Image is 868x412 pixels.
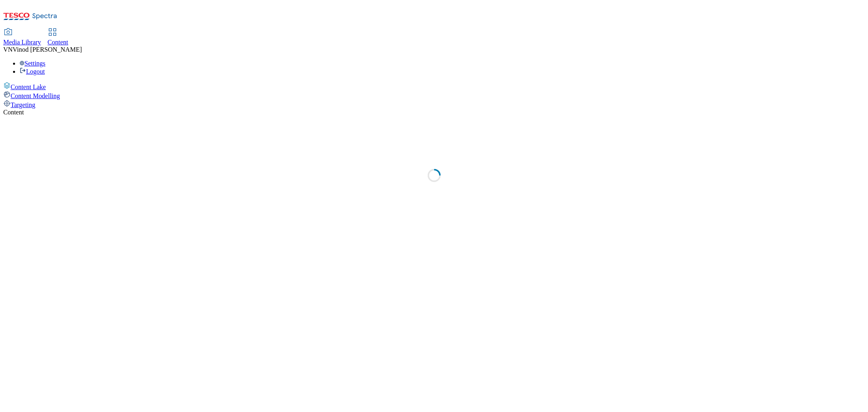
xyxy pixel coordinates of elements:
a: Settings [20,60,46,67]
a: Content [48,29,68,46]
a: Logout [20,68,45,75]
span: VN [3,46,13,53]
span: Targeting [11,101,35,108]
span: Content Lake [11,83,46,90]
a: Targeting [3,100,865,109]
div: Content [3,109,865,116]
span: Vinod [PERSON_NAME] [13,46,82,53]
a: Content Lake [3,82,865,91]
span: Media Library [3,39,41,46]
span: Content [48,39,68,46]
a: Content Modelling [3,91,865,100]
span: Content Modelling [11,92,60,99]
a: Media Library [3,29,41,46]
